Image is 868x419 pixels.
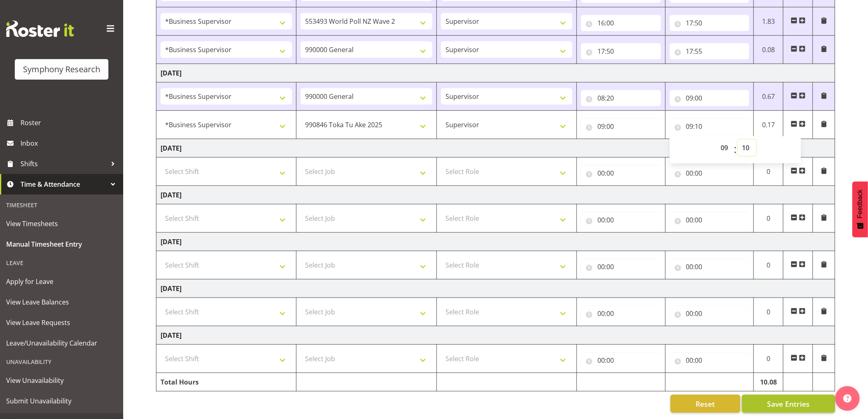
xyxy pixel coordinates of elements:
[156,373,296,392] td: Total Hours
[754,251,783,279] td: 0
[2,197,121,213] div: Timesheet
[670,165,750,181] input: Click to select...
[21,137,119,149] span: Inbox
[2,353,121,370] div: Unavailability
[156,64,835,82] td: [DATE]
[23,63,100,76] div: Symphony Research
[6,296,117,308] span: View Leave Balances
[581,118,661,135] input: Click to select...
[754,158,783,186] td: 0
[670,15,750,31] input: Click to select...
[6,275,117,288] span: Apply for Leave
[21,158,107,170] span: Shifts
[581,165,661,181] input: Click to select...
[670,259,750,275] input: Click to select...
[754,345,783,373] td: 0
[581,305,661,322] input: Click to select...
[2,234,121,254] a: Manual Timesheet Entry
[2,213,121,234] a: View Timesheets
[670,118,750,135] input: Click to select...
[754,373,783,392] td: 10.08
[852,181,868,237] button: Feedback - Show survey
[754,204,783,233] td: 0
[581,15,661,31] input: Click to select...
[6,337,117,349] span: Leave/Unavailability Calendar
[2,292,121,312] a: View Leave Balances
[21,178,107,190] span: Time & Attendance
[2,370,121,391] a: View Unavailability
[754,82,783,111] td: 0.67
[6,218,117,230] span: View Timesheets
[843,394,852,403] img: help-xxl-2.png
[156,326,835,345] td: [DATE]
[734,140,737,160] span: :
[6,316,117,329] span: View Leave Requests
[21,117,119,129] span: Roster
[2,254,121,271] div: Leave
[156,233,835,251] td: [DATE]
[696,398,715,409] span: Reset
[156,186,835,204] td: [DATE]
[2,391,121,411] a: Submit Unavailability
[6,374,117,387] span: View Unavailability
[581,259,661,275] input: Click to select...
[754,36,783,64] td: 0.08
[670,212,750,228] input: Click to select...
[742,395,835,413] button: Save Entries
[581,90,661,106] input: Click to select...
[2,271,121,292] a: Apply for Leave
[670,90,750,106] input: Click to select...
[6,21,74,37] img: Rosterit website logo
[754,7,783,36] td: 1.83
[670,305,750,322] input: Click to select...
[670,352,750,369] input: Click to select...
[754,111,783,139] td: 0.17
[6,238,117,250] span: Manual Timesheet Entry
[581,212,661,228] input: Click to select...
[754,298,783,326] td: 0
[6,395,117,407] span: Submit Unavailability
[2,312,121,333] a: View Leave Requests
[857,190,864,218] span: Feedback
[156,279,835,298] td: [DATE]
[670,43,750,60] input: Click to select...
[2,333,121,353] a: Leave/Unavailability Calendar
[767,398,810,409] span: Save Entries
[581,352,661,369] input: Click to select...
[156,139,835,158] td: [DATE]
[581,43,661,60] input: Click to select...
[671,395,740,413] button: Reset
